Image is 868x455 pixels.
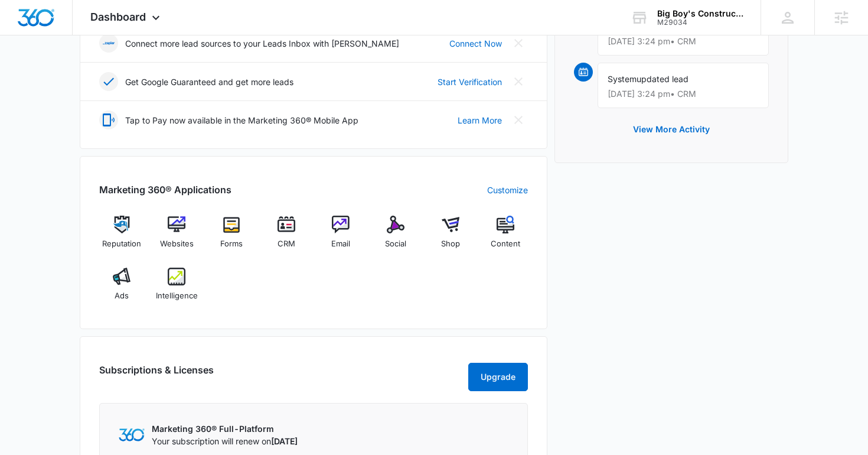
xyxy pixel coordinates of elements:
span: Content [491,238,520,250]
p: Marketing 360® Full-Platform [152,422,298,435]
a: Ads [99,268,145,310]
span: System [608,74,637,84]
span: Email [331,238,350,250]
button: View More Activity [621,115,722,144]
a: Websites [154,216,200,258]
p: [DATE] 3:24 pm • CRM [608,37,759,45]
button: Upgrade [468,363,528,391]
span: Shop [441,238,460,250]
h2: Marketing 360® Applications [99,183,231,197]
span: Reputation [102,238,141,250]
span: Intelligence [156,290,198,302]
h2: Subscriptions & Licenses [99,363,214,386]
a: Forms [209,216,254,258]
a: CRM [263,216,309,258]
p: Tap to Pay now available in the Marketing 360® Mobile App [125,114,358,126]
img: Marketing 360 Logo [119,428,145,441]
a: Shop [428,216,474,258]
span: updated lead [637,74,688,84]
button: Close [509,72,528,91]
p: Your subscription will renew on [152,435,298,447]
a: Social [373,216,419,258]
span: [DATE] [271,436,298,446]
a: Start Verification [438,76,502,88]
a: Content [482,216,528,258]
button: Close [509,110,528,129]
a: Customize [487,184,528,196]
span: Forms [220,238,243,250]
p: [DATE] 3:24 pm • CRM [608,90,759,98]
p: Get Google Guaranteed and get more leads [125,76,293,88]
p: Connect more lead sources to your Leads Inbox with [PERSON_NAME] [125,37,399,50]
span: Ads [115,290,129,302]
a: Intelligence [154,268,200,310]
div: account id [657,18,743,27]
span: Dashboard [90,11,146,23]
span: Websites [160,238,194,250]
a: Learn More [458,114,502,126]
a: Connect Now [449,37,502,50]
span: CRM [278,238,295,250]
a: Email [318,216,364,258]
div: account name [657,9,743,18]
span: Social [385,238,406,250]
button: Close [509,34,528,53]
a: Reputation [99,216,145,258]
